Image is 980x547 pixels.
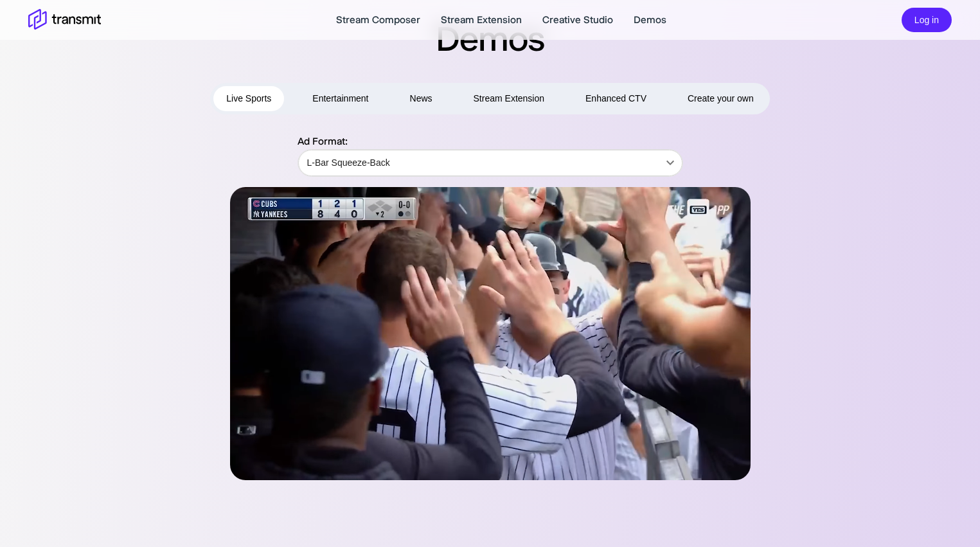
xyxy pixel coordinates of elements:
div: L-Bar Squeeze-Back [298,145,682,181]
a: Creative Studio [542,12,613,28]
button: Entertainment [299,86,381,111]
button: Log in [902,8,952,33]
span: Create your own [688,91,754,107]
a: Stream Composer [336,12,420,28]
button: News [397,86,445,111]
a: Log in [902,13,952,25]
p: Ad Format: [298,134,683,149]
a: Stream Extension [441,12,522,28]
button: Create your own [675,86,767,111]
a: Demos [634,12,666,28]
button: Live Sports [213,86,284,111]
button: Stream Extension [461,86,558,111]
button: Enhanced CTV [573,86,659,111]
